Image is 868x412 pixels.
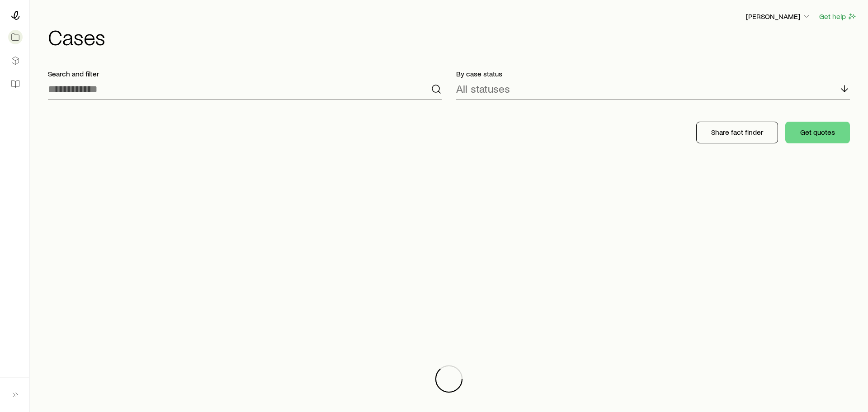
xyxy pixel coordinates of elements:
[696,122,778,143] button: Share fact finder
[819,11,857,22] button: Get help
[711,128,763,137] p: Share fact finder
[48,69,442,78] p: Search and filter
[456,69,850,78] p: By case status
[745,11,811,22] button: [PERSON_NAME]
[48,26,857,47] h1: Cases
[785,122,850,143] button: Get quotes
[746,12,811,21] p: [PERSON_NAME]
[456,82,510,95] p: All statuses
